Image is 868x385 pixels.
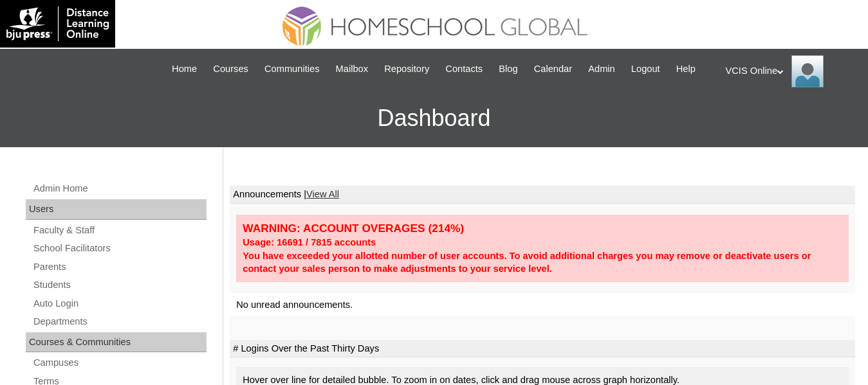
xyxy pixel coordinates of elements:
a: Home [165,62,203,76]
a: Calendar [528,62,578,76]
a: Help [670,62,702,76]
a: View All [306,189,339,199]
span: Courses [213,62,248,76]
a: Parents [32,259,207,275]
span: Mailbox [336,62,369,76]
span: Blog [499,62,517,76]
img: logo-white.png [6,6,109,41]
span: Communities [264,62,320,76]
span: Contacts [445,62,483,76]
img: VCIS Online Admin [791,55,824,87]
a: Departments [32,314,207,330]
div: Users [26,199,207,220]
div: WARNING: ACCOUNT OVERAGES (214%) [243,221,842,236]
span: Calendar [534,62,572,76]
td: No unread announcements. [230,293,855,317]
h3: Dashboard [6,89,862,147]
div: Courses & Communities [26,332,207,353]
div: You have exceeded your allotted number of user accounts. To avoid additional charges you may remo... [243,249,842,276]
a: Repository [378,62,436,76]
a: Admin [582,62,622,76]
a: Mailbox [329,62,375,76]
a: Admin Home [32,181,207,197]
span: Home [172,62,197,76]
td: # Logins Over the Past Thirty Days [230,340,855,358]
td: Announcements | [230,186,855,204]
a: Auto Login [32,296,207,312]
div: VCIS Online [726,55,856,87]
a: Campuses [32,355,207,371]
a: Contacts [439,62,489,76]
strong: Usage: 16691 / 7815 accounts [243,237,376,247]
span: Repository [384,62,429,76]
a: Communities [258,62,326,76]
a: Faculty & Staff [32,222,207,238]
a: School Facilitators [32,240,207,256]
span: Help [676,62,696,76]
a: Students [32,277,207,293]
a: Courses [207,62,255,76]
a: Logout [625,62,667,76]
a: Blog [492,62,524,76]
span: Admin [588,62,615,76]
span: Logout [631,62,660,76]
